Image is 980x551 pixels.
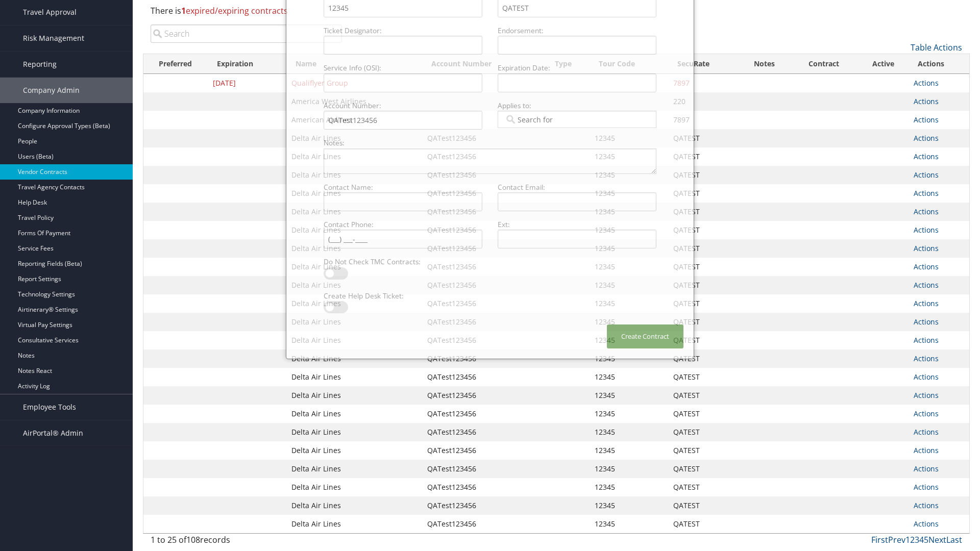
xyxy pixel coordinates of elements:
[668,405,739,423] td: QATEST
[915,534,919,545] a: 3
[668,203,739,221] td: QATEST
[320,182,486,192] label: Contact Name:
[914,335,939,345] a: Actions
[668,478,739,496] td: QATEST
[286,496,422,515] td: Delta Air Lines
[181,5,288,16] span: expired/expiring contracts
[320,63,486,73] label: Service Info (OSI):
[494,26,660,36] label: Endorsement:
[590,441,668,460] td: 12345
[320,291,486,301] label: Create Help Desk Ticket:
[320,138,660,148] label: Notes:
[320,101,486,111] label: Account Number:
[23,394,76,420] span: Employee Tools
[914,409,939,418] a: Actions
[914,317,939,327] a: Actions
[668,54,739,74] th: SecuRate: activate to sort column ascending
[668,460,739,478] td: QATEST
[668,239,739,258] td: QATEST
[286,349,422,368] td: Delta Air Lines
[668,147,739,166] td: QATEST
[914,482,939,492] a: Actions
[286,405,422,423] td: Delta Air Lines
[668,74,739,92] td: 7897
[668,423,739,441] td: QATEST
[946,534,962,545] a: Last
[668,349,739,368] td: QATEST
[286,441,422,460] td: Delta Air Lines
[739,54,790,74] th: Notes: activate to sort column ascending
[905,534,910,545] a: 1
[590,405,668,423] td: 12345
[888,534,905,545] a: Prev
[422,515,546,533] td: QATest123456
[790,54,858,74] th: Contract: activate to sort column ascending
[668,386,739,405] td: QATEST
[422,460,546,478] td: QATest123456
[320,219,486,230] label: Contact Phone:
[208,54,286,74] th: Expiration: activate to sort column descending
[924,534,928,545] a: 5
[422,368,546,386] td: QATest123456
[668,441,739,460] td: QATEST
[286,460,422,478] td: Delta Air Lines
[422,496,546,515] td: QATest123456
[928,534,946,545] a: Next
[494,63,660,73] label: Expiration Date:
[208,74,286,92] td: [DATE]
[668,184,739,203] td: QATEST
[590,460,668,478] td: 12345
[914,152,939,161] a: Actions
[914,519,939,529] a: Actions
[914,170,939,180] a: Actions
[23,26,84,51] span: Risk Management
[914,188,939,198] a: Actions
[668,368,739,386] td: QATEST
[914,445,939,455] a: Actions
[151,534,342,551] div: 1 to 25 of records
[494,101,660,111] label: Applies to:
[919,534,924,545] a: 4
[914,500,939,510] a: Actions
[914,115,939,124] a: Actions
[668,221,739,239] td: QATEST
[422,423,546,441] td: QATest123456
[668,496,739,515] td: QATEST
[914,262,939,271] a: Actions
[324,230,482,248] input: (___) ___-____
[914,372,939,382] a: Actions
[422,441,546,460] td: QATest123456
[668,258,739,276] td: QATEST
[871,534,888,545] a: First
[422,386,546,405] td: QATest123456
[909,54,969,74] th: Actions
[668,166,739,184] td: QATEST
[286,368,422,386] td: Delta Air Lines
[590,386,668,405] td: 12345
[914,207,939,216] a: Actions
[494,182,660,192] label: Contact Email:
[320,257,486,267] label: Do Not Check TMC Contracts:
[181,5,186,16] strong: 1
[23,420,83,446] span: AirPortal® Admin
[668,515,739,533] td: QATEST
[914,225,939,235] a: Actions
[422,478,546,496] td: QATest123456
[668,276,739,294] td: QATEST
[590,423,668,441] td: 12345
[914,390,939,400] a: Actions
[668,111,739,129] td: 7897
[668,129,739,147] td: QATEST
[590,368,668,386] td: 12345
[590,478,668,496] td: 12345
[668,92,739,111] td: 220
[504,114,561,124] input: Search for Airline
[186,534,200,545] span: 108
[286,423,422,441] td: Delta Air Lines
[494,219,660,230] label: Ext:
[914,280,939,290] a: Actions
[320,26,486,36] label: Ticket Designator:
[914,78,939,88] a: Actions
[422,405,546,423] td: QATest123456
[590,515,668,533] td: 12345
